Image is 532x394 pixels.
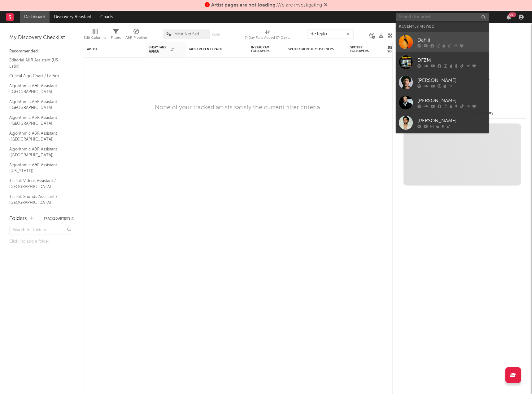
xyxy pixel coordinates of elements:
[399,23,486,30] div: Recently Viewed
[417,36,486,44] div: Dahili
[387,46,403,53] div: Jump Score
[50,11,96,23] a: Discovery Assistant
[288,47,335,51] div: Spotify Monthly Listeners
[211,3,322,8] span: : We are investigating
[396,13,489,21] input: Search for artists
[417,77,486,84] div: [PERSON_NAME]
[211,3,276,8] span: Artist pages are not loading
[212,33,220,37] button: Save
[485,76,526,84] div: --
[251,46,273,53] div: Instagram Followers
[9,34,74,42] div: My Discovery Checklist
[9,98,68,111] a: Algorithmic A&R Assistant ([GEOGRAPHIC_DATA])
[324,3,328,8] span: Dismiss
[9,215,27,222] div: Folders
[508,12,516,17] div: 99 +
[396,52,489,72] a: DFZM
[9,193,68,206] a: TikTok Sounds Assistant / [GEOGRAPHIC_DATA]
[307,29,354,39] input: Search...
[9,177,68,190] a: TikTok Videos Assistant / [GEOGRAPHIC_DATA]
[44,217,74,220] button: Tracked Artists(4)
[485,84,526,92] div: --
[155,104,321,111] div: None of your tracked artists satisfy the current filter criteria.
[20,11,50,23] a: Dashboard
[9,73,68,79] a: Critical Algo Chart / LatAm
[396,72,489,92] a: [PERSON_NAME]
[9,48,74,55] div: Recommended
[396,113,489,133] a: [PERSON_NAME]
[9,238,74,245] div: Click to add a folder.
[9,226,74,235] input: Search for folders...
[87,47,133,51] div: Artist
[125,26,147,44] div: A&R Pipeline
[84,34,106,42] div: Edit Columns
[9,57,68,69] a: Editorial A&R Assistant (US Latin)
[350,46,372,53] div: Spotify Followers
[149,46,169,53] span: 7-Day Fans Added
[245,26,291,44] div: 7-Day Fans Added (7-Day Fans Added)
[396,92,489,113] a: [PERSON_NAME]
[507,15,511,20] button: 99+
[9,114,68,127] a: Algorithmic A&R Assistant ([GEOGRAPHIC_DATA])
[189,47,236,51] div: Most Recent Track
[417,117,486,124] div: [PERSON_NAME]
[9,83,68,95] a: Algorithmic A&R Assistant ([GEOGRAPHIC_DATA])
[96,11,117,23] a: Charts
[111,26,121,44] div: Filters
[174,32,199,36] span: Most Notified
[417,56,486,64] div: DFZM
[111,34,121,42] div: Filters
[396,32,489,52] a: Dahili
[417,97,486,104] div: [PERSON_NAME]
[245,34,291,42] div: 7-Day Fans Added (7-Day Fans Added)
[125,34,147,42] div: A&R Pipeline
[84,26,106,44] div: Edit Columns
[9,130,68,143] a: Algorithmic A&R Assistant ([GEOGRAPHIC_DATA])
[9,146,68,159] a: Algorithmic A&R Assistant ([GEOGRAPHIC_DATA])
[9,162,68,174] a: Algorithmic A&R Assistant ([US_STATE])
